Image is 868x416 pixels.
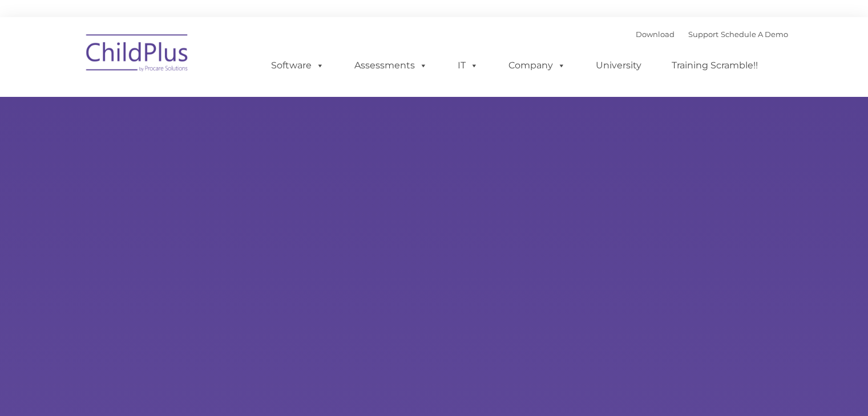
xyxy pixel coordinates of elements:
[660,54,769,77] a: Training Scramble!!
[80,26,195,83] img: ChildPlus by Procare Solutions
[721,30,788,39] a: Schedule A Demo
[688,30,718,39] a: Support
[584,54,653,77] a: University
[260,54,336,77] a: Software
[497,54,577,77] a: Company
[636,30,788,39] font: |
[446,54,490,77] a: IT
[343,54,439,77] a: Assessments
[636,30,675,39] a: Download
